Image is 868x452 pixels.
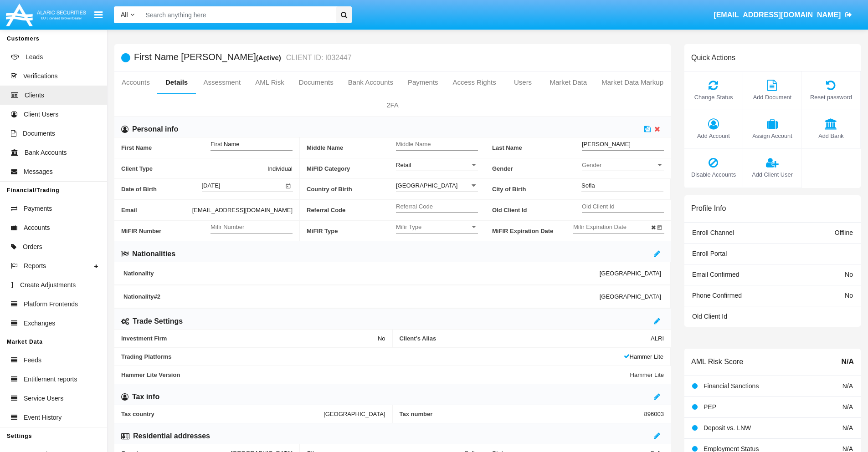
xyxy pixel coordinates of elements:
span: Payments [24,204,52,213]
button: Open calendar [655,222,664,231]
span: Tax country [121,411,324,417]
a: Access Rights [446,71,503,93]
span: Middle Name [307,137,396,158]
span: N/A [841,356,854,367]
span: No [378,335,385,342]
span: Client’s Alias [400,335,651,342]
span: Nationality [123,270,600,277]
span: Email Confirmed [692,271,739,278]
span: Mifir Type [396,223,470,231]
span: Gender [582,161,656,169]
span: All [121,11,128,18]
div: (Active) [256,52,284,63]
h6: Nationalities [132,249,175,259]
span: Exchanges [24,319,55,328]
span: MiFIR Type [307,221,396,241]
a: All [114,10,141,20]
span: MiFIR Number [121,221,211,241]
span: MiFIR Expiration Date [492,221,573,241]
span: Offline [835,229,853,236]
span: Tax number [400,411,644,417]
span: Trading Platforms [121,353,624,360]
span: Enroll Portal [692,250,727,257]
a: Users [503,71,543,93]
span: Phone Confirmed [692,292,742,299]
span: MiFID Category [307,158,396,179]
span: First Name [121,137,211,158]
span: Referral Code [307,200,396,220]
span: Last Name [492,137,582,158]
a: Market Data Markup [594,71,671,93]
span: Orders [23,242,42,252]
span: Accounts [24,223,50,233]
span: 896003 [644,411,664,417]
a: Assessment [196,71,248,93]
span: Add Document [748,93,797,102]
span: Old Client Id [692,313,727,320]
span: Service Users [24,394,63,403]
span: [GEOGRAPHIC_DATA] [600,293,661,300]
a: Accounts [114,71,157,93]
h5: First Name [PERSON_NAME] [134,52,352,63]
h6: Personal info [132,124,178,134]
span: City of Birth [492,179,581,199]
span: Messages [24,167,53,177]
h6: Tax info [132,392,159,402]
small: CLIENT ID: I032447 [284,54,352,61]
span: Change Status [689,93,738,102]
a: Bank Accounts [341,71,401,93]
span: Add Account [689,132,738,140]
button: Open calendar [284,181,293,190]
h6: Profile Info [691,204,726,213]
span: Disable Accounts [689,170,738,179]
a: 2FA [114,94,671,116]
span: Bank Accounts [25,148,67,157]
span: Gender [492,158,582,179]
span: N/A [842,403,853,411]
span: Retail [396,162,411,168]
input: Search [141,6,333,23]
span: Leads [26,52,43,62]
span: Event History [24,413,62,422]
span: Hammer Lite [624,353,663,360]
span: Create Adjustments [20,280,76,290]
span: Platform Frontends [24,300,78,309]
a: Details [157,71,196,93]
span: [GEOGRAPHIC_DATA] [324,411,385,417]
a: Payments [401,71,446,93]
img: Logo image [5,1,87,28]
span: Client Type [121,164,267,173]
span: Clients [25,91,44,100]
h6: Residential addresses [133,431,210,441]
span: N/A [842,424,853,432]
span: Financial Sanctions [704,382,759,390]
span: PEP [704,403,716,411]
span: Entitlement reports [24,375,77,384]
span: Old Client Id [492,200,582,220]
span: Feeds [24,356,41,365]
span: Add Bank [806,132,856,140]
span: Investment Firm [121,335,378,342]
span: Documents [23,129,55,138]
span: N/A [842,382,853,390]
span: Nationality #2 [123,293,600,300]
h6: Quick Actions [691,53,735,62]
span: [EMAIL_ADDRESS][DOMAIN_NAME] [714,11,841,19]
span: [GEOGRAPHIC_DATA] [600,270,661,277]
a: Documents [292,71,341,93]
span: Deposit vs. LNW [704,424,751,432]
span: Hammer Lite Version [121,371,630,378]
span: ALRI [651,335,664,342]
h6: AML Risk Score [691,357,743,366]
span: Client Users [24,110,58,119]
span: Country of Birth [307,179,396,199]
a: Market Data [542,71,594,93]
span: Verifications [23,71,57,81]
a: [EMAIL_ADDRESS][DOMAIN_NAME] [709,2,857,28]
span: Individual [267,164,293,173]
span: Enroll Channel [692,229,734,236]
span: Date of Birth [121,179,202,199]
a: AML Risk [248,71,292,93]
span: Hammer Lite [630,371,664,378]
span: No [845,271,853,278]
